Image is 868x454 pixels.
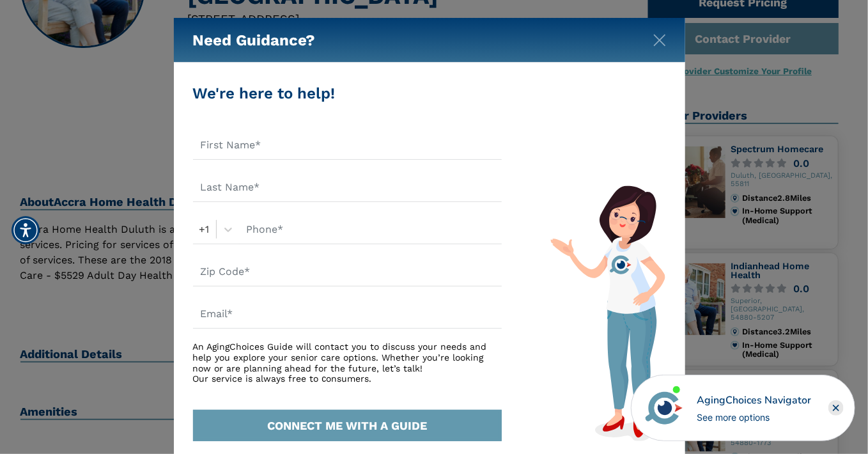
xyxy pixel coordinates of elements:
[828,400,844,416] div: Close
[193,173,502,202] input: Last Name*
[653,31,666,44] button: Close
[642,386,686,430] img: avatar
[239,215,502,244] input: Phone*
[653,34,666,47] img: modal-close.svg
[193,130,502,160] input: First Name*
[193,299,502,329] input: Email*
[193,18,316,63] h5: Need Guidance?
[193,257,502,286] input: Zip Code*
[12,216,40,244] div: Accessibility Menu
[697,393,811,408] div: AgingChoices Navigator
[193,410,502,441] button: CONNECT ME WITH A GUIDE
[193,341,502,384] div: An AgingChoices Guide will contact you to discuss your needs and help you explore your senior car...
[193,82,502,105] div: We're here to help!
[697,411,811,424] div: See more options
[550,185,665,441] img: match-guide-form.svg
